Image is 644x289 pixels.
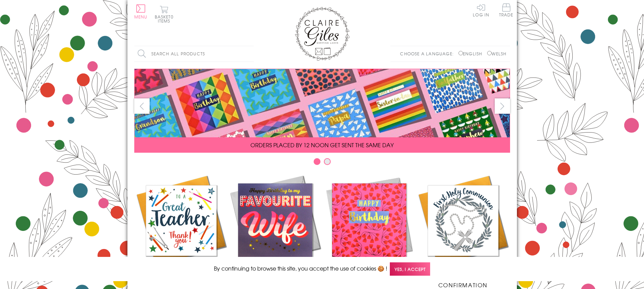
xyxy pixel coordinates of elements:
button: prev [134,98,150,114]
span: ORDERS PLACED BY 12 NOON GET SENT THE SAME DAY [250,141,394,149]
p: Choose a language: [400,51,457,57]
button: next [495,98,510,114]
button: Carousel Page 2 [324,158,331,165]
input: Search all products [134,46,254,61]
input: Search [247,46,254,61]
a: New Releases [228,174,322,281]
img: Claire Giles Greetings Cards [295,7,350,61]
input: Welsh [487,51,492,55]
a: Trade [499,3,513,18]
a: Birthdays [322,174,416,281]
a: Log In [473,3,489,17]
span: Menu [134,14,148,20]
span: Yes, I accept [390,262,430,276]
span: 0 items [158,14,174,24]
button: Basket0 items [155,5,174,23]
a: Communion and Confirmation [416,174,510,289]
button: Menu [134,4,148,19]
a: Academic [134,174,228,281]
label: English [458,51,485,57]
div: Carousel Pagination [134,158,510,168]
label: Welsh [487,51,507,57]
span: Trade [499,3,513,17]
input: English [458,51,463,55]
button: Carousel Page 1 (Current Slide) [314,158,320,165]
